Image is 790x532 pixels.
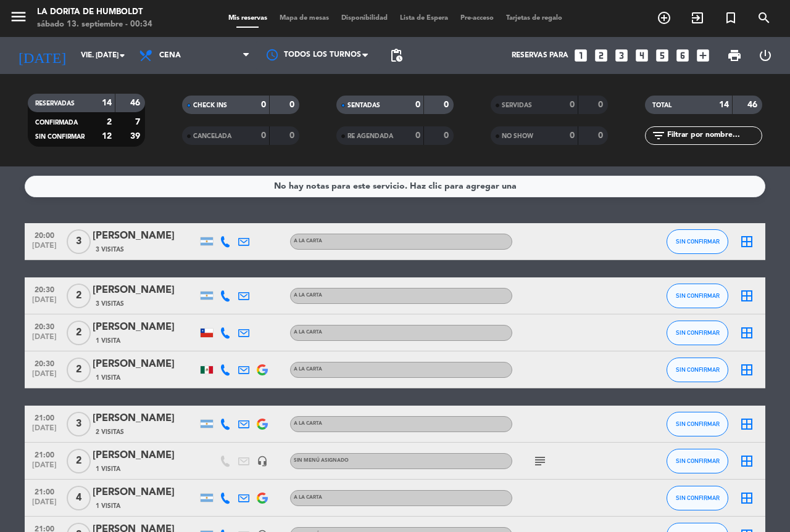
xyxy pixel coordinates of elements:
[502,133,533,139] span: NO SHOW
[739,234,754,249] i: border_all
[739,491,754,505] i: border_all
[634,47,650,63] i: looks_4
[676,238,720,245] span: SIN CONFIRMAR
[598,100,605,109] strong: 0
[758,48,773,63] i: power_settings_new
[294,330,322,335] span: A LA CARTA
[739,454,754,469] i: border_all
[747,100,760,109] strong: 46
[96,464,120,474] span: 1 Visita
[676,366,720,373] span: SIN CONFIRMAR
[93,411,197,427] div: [PERSON_NAME]
[652,102,671,108] span: TOTAL
[739,289,754,303] i: border_all
[593,47,609,63] i: looks_two
[294,421,322,426] span: A LA CARTA
[598,131,605,140] strong: 0
[67,229,91,254] span: 3
[35,120,78,126] span: CONFIRMADA
[676,329,720,336] span: SIN CONFIRMAR
[257,419,268,430] img: google-logo.png
[676,292,720,299] span: SIN CONFIRMAR
[67,284,91,308] span: 2
[29,461,60,475] span: [DATE]
[444,100,451,109] strong: 0
[96,373,120,383] span: 1 Visita
[273,15,335,22] span: Mapa de mesas
[289,131,297,140] strong: 0
[667,412,728,436] button: SIN CONFIRMAR
[500,15,568,22] span: Tarjetas de regalo
[9,7,28,26] i: menu
[570,131,575,140] strong: 0
[512,51,568,60] span: Reservas para
[29,447,60,461] span: 21:00
[676,457,720,464] span: SIN CONFIRMAR
[96,501,120,511] span: 1 Visita
[335,15,394,22] span: Disponibilidad
[613,47,630,63] i: looks_3
[394,15,454,22] span: Lista de Espera
[415,100,420,109] strong: 0
[294,367,322,372] span: A LA CARTA
[274,179,517,194] div: No hay notas para este servicio. Haz clic para agregar una
[222,15,273,22] span: Mis reservas
[695,47,711,63] i: add_box
[289,100,297,109] strong: 0
[389,48,404,63] span: pending_actions
[739,325,754,340] i: border_all
[67,412,91,436] span: 3
[107,118,112,126] strong: 2
[37,6,152,18] div: La Dorita de Humboldt
[654,47,670,63] i: looks_5
[96,299,124,309] span: 3 Visitas
[676,494,720,501] span: SIN CONFIRMAR
[29,319,60,333] span: 20:30
[29,484,60,498] span: 21:00
[29,333,60,347] span: [DATE]
[666,129,762,142] input: Filtrar por nombre...
[102,99,112,107] strong: 14
[415,131,420,140] strong: 0
[135,118,143,126] strong: 7
[723,10,738,25] i: turned_in_not
[261,100,266,109] strong: 0
[294,239,322,243] span: A LA CARTA
[29,227,60,242] span: 20:00
[570,100,575,109] strong: 0
[102,132,112,141] strong: 12
[29,296,60,310] span: [DATE]
[676,420,720,427] span: SIN CONFIRMAR
[533,454,547,469] i: subject
[675,47,691,63] i: looks_6
[347,133,393,139] span: RE AGENDADA
[9,42,75,69] i: [DATE]
[96,336,120,346] span: 1 Visita
[130,132,143,141] strong: 39
[96,245,124,255] span: 3 Visitas
[294,293,322,298] span: A LA CARTA
[93,448,197,464] div: [PERSON_NAME]
[29,370,60,384] span: [DATE]
[93,282,197,298] div: [PERSON_NAME]
[444,131,451,140] strong: 0
[29,410,60,424] span: 21:00
[67,486,91,510] span: 4
[37,18,152,31] div: sábado 13. septiembre - 00:34
[29,282,60,296] span: 20:30
[93,319,197,335] div: [PERSON_NAME]
[667,229,728,254] button: SIN CONFIRMAR
[750,37,781,74] div: LOG OUT
[193,102,227,108] span: CHECK INS
[96,427,124,437] span: 2 Visitas
[130,99,143,107] strong: 46
[294,458,349,463] span: Sin menú asignado
[667,358,728,382] button: SIN CONFIRMAR
[757,10,771,25] i: search
[93,356,197,372] div: [PERSON_NAME]
[667,449,728,473] button: SIN CONFIRMAR
[739,362,754,377] i: border_all
[294,495,322,500] span: A LA CARTA
[193,133,231,139] span: CANCELADA
[257,493,268,504] img: google-logo.png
